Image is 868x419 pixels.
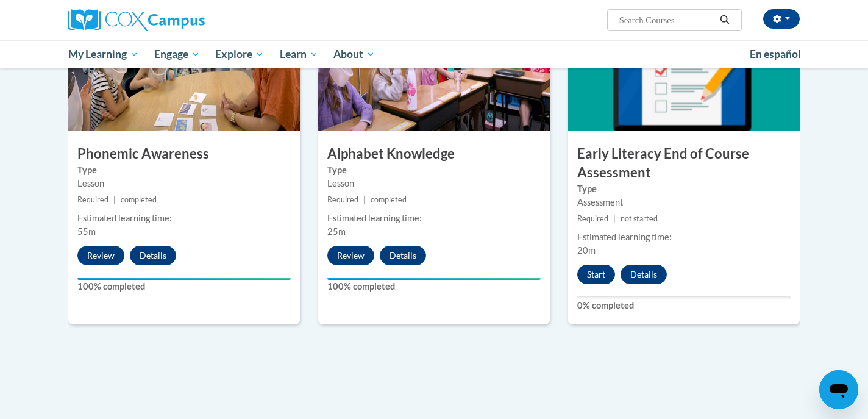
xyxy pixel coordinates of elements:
[618,13,716,27] input: Search Courses
[380,246,426,265] button: Details
[568,145,800,182] h3: Early Literacy End of Course Assessment
[146,40,208,68] a: Engage
[742,41,809,67] a: En español
[613,214,616,223] span: |
[327,278,541,280] div: Your progress
[568,9,800,131] img: Course Image
[327,177,541,190] div: Lesson
[577,182,791,196] label: Type
[327,163,541,177] label: Type
[272,40,326,68] a: Learn
[763,9,800,29] button: Account Settings
[77,163,291,177] label: Type
[577,299,791,312] label: 0% completed
[333,47,375,62] span: About
[68,9,300,31] a: Cox Campus
[77,246,124,265] button: Review
[327,246,374,265] button: Review
[577,214,608,223] span: Required
[577,196,791,209] div: Assessment
[68,145,300,163] h3: Phonemic Awareness
[280,47,318,62] span: Learn
[60,40,146,68] a: My Learning
[363,195,366,204] span: |
[327,226,346,237] span: 25m
[750,48,801,60] span: En español
[716,13,734,27] button: Search
[819,370,858,409] iframe: Button to launch messaging window
[130,246,176,265] button: Details
[68,9,300,131] img: Course Image
[621,265,667,284] button: Details
[121,195,157,204] span: completed
[621,214,658,223] span: not started
[50,40,818,68] div: Main menu
[68,47,138,62] span: My Learning
[318,9,550,131] img: Course Image
[154,47,200,62] span: Engage
[68,9,205,31] img: Cox Campus
[577,245,596,256] span: 20m
[77,195,108,204] span: Required
[77,280,291,293] label: 100% completed
[77,278,291,280] div: Your progress
[77,177,291,190] div: Lesson
[327,212,541,225] div: Estimated learning time:
[113,195,116,204] span: |
[577,231,791,244] div: Estimated learning time:
[215,47,264,62] span: Explore
[371,195,407,204] span: completed
[326,40,383,68] a: About
[77,226,96,237] span: 55m
[327,195,358,204] span: Required
[577,265,615,284] button: Start
[327,280,541,293] label: 100% completed
[318,145,550,163] h3: Alphabet Knowledge
[77,212,291,225] div: Estimated learning time:
[207,40,272,68] a: Explore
